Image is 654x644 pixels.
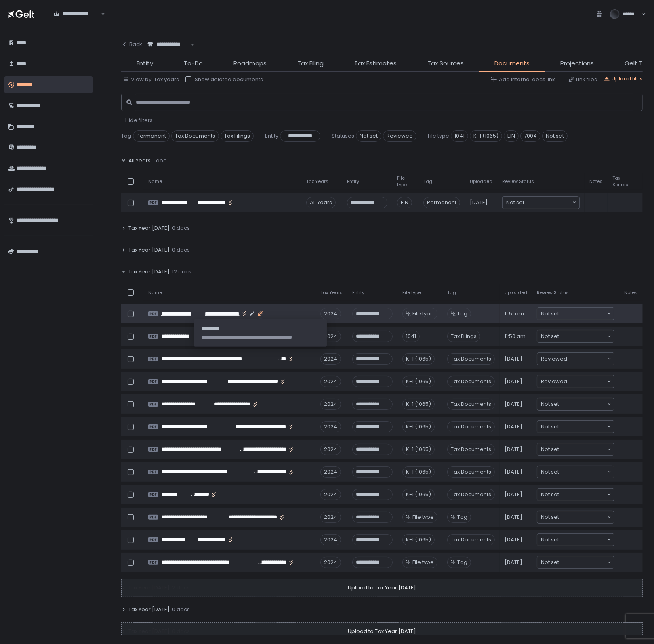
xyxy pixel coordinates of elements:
[402,489,435,500] div: K-1 (1065)
[297,59,324,68] span: Tax Filing
[147,48,190,56] input: Search for option
[402,353,435,365] div: K-1 (1065)
[537,466,614,478] div: Search for option
[541,310,559,318] span: Not set
[537,375,614,388] div: Search for option
[121,116,153,124] span: - Hide filters
[491,76,555,83] div: Add internal docs link
[537,511,614,523] div: Search for option
[137,59,153,68] span: Entity
[320,353,341,365] div: 2024
[567,378,606,386] input: Search for option
[505,468,522,476] span: [DATE]
[537,308,614,320] div: Search for option
[559,332,606,340] input: Search for option
[503,197,579,209] div: Search for option
[541,468,559,476] span: Not set
[128,246,170,254] span: Tax Year [DATE]
[604,75,643,82] div: Upload files
[537,353,614,365] div: Search for option
[402,444,435,455] div: K-1 (1065)
[470,130,502,142] span: K-1 (1065)
[356,130,381,142] span: Not set
[447,489,495,500] span: Tax Documents
[402,289,421,296] span: File type
[541,536,559,544] span: Not set
[265,132,278,140] span: Entity
[320,289,343,296] span: Tax Years
[347,178,359,185] span: Entity
[559,400,606,408] input: Search for option
[148,289,162,296] span: Name
[423,178,432,185] span: Tag
[542,130,568,142] span: Not set
[559,423,606,431] input: Search for option
[397,197,412,208] div: EIN
[221,130,254,142] span: Tax Filings
[457,559,467,566] span: Tag
[142,36,195,53] div: Search for option
[320,331,341,342] div: 2024
[470,178,492,185] span: Uploaded
[172,224,190,232] span: 0 docs
[332,132,354,140] span: Statuses
[559,468,606,476] input: Search for option
[505,310,524,317] span: 11:51 am
[541,445,559,453] span: Not set
[505,423,522,430] span: [DATE]
[402,534,435,545] div: K-1 (1065)
[428,132,449,140] span: File type
[320,489,341,500] div: 2024
[412,514,434,521] span: File type
[320,421,341,432] div: 2024
[320,534,341,545] div: 2024
[172,246,190,254] span: 0 docs
[171,130,219,142] span: Tax Documents
[397,175,414,187] span: File type
[447,289,456,296] span: Tag
[541,332,559,340] span: Not set
[447,466,495,478] span: Tax Documents
[589,178,603,185] span: Notes
[320,376,341,387] div: 2024
[502,178,534,185] span: Review Status
[153,157,166,164] span: 1 doc
[233,59,267,68] span: Roadmaps
[121,132,131,140] span: Tag
[559,445,606,453] input: Search for option
[54,17,100,25] input: Search for option
[320,399,341,410] div: 2024
[306,197,336,208] div: All Years
[402,331,420,342] div: 1041
[541,423,559,431] span: Not set
[559,536,606,544] input: Search for option
[520,130,540,142] span: 7004
[121,41,142,48] div: Back
[128,606,170,613] span: Tax Year [DATE]
[447,353,495,365] span: Tax Documents
[354,59,397,68] span: Tax Estimates
[505,333,526,340] span: 11:50 am
[402,376,435,387] div: K-1 (1065)
[123,76,179,83] button: View by: Tax years
[447,331,480,342] span: Tax Filings
[537,556,614,568] div: Search for option
[494,59,530,68] span: Documents
[121,36,142,52] button: Back
[320,557,341,568] div: 2024
[352,289,364,296] span: Entity
[48,6,105,23] div: Search for option
[537,489,614,501] div: Search for option
[560,59,594,68] span: Projections
[148,178,162,185] span: Name
[505,289,527,296] span: Uploaded
[402,466,435,478] div: K-1 (1065)
[172,268,191,275] span: 12 docs
[541,400,559,408] span: Not set
[541,491,559,499] span: Not set
[612,175,628,187] span: Tax Source
[172,606,190,613] span: 0 docs
[320,512,341,523] div: 2024
[504,130,519,142] span: EIN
